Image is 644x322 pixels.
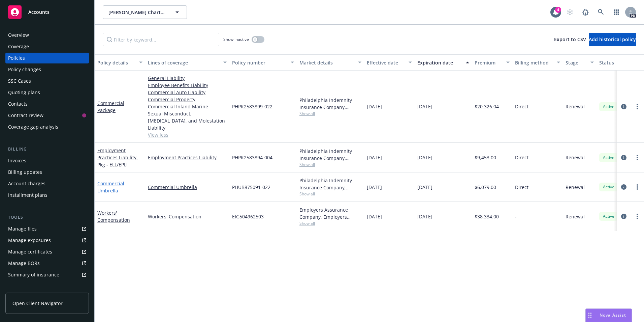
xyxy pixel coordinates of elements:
[5,3,89,22] a: Accounts
[95,54,145,71] button: Policy details
[299,220,361,226] span: Show all
[5,110,89,121] a: Contract review
[633,212,641,220] a: more
[8,258,40,269] div: Manage BORs
[515,213,517,220] span: -
[5,235,89,246] span: Manage exposures
[8,223,37,234] div: Manage files
[232,184,270,191] span: PHUB875091-022
[97,210,130,223] a: Workers' Compensation
[563,5,577,19] a: Start snowing
[299,111,361,116] span: Show all
[8,99,28,109] div: Contacts
[602,155,615,161] span: Active
[475,103,499,110] span: $20,326.04
[8,122,58,132] div: Coverage gap analysis
[602,104,615,110] span: Active
[589,33,636,46] button: Add historical policy
[5,167,89,178] a: Billing updates
[610,5,623,19] a: Switch app
[97,147,138,168] a: Employment Practices Liability
[5,41,89,52] a: Coverage
[8,64,41,75] div: Policy changes
[417,59,462,66] div: Expiration date
[620,154,628,162] a: circleInformation
[5,99,89,109] a: Contacts
[299,177,361,191] div: Philadelphia Indemnity Insurance Company, [GEOGRAPHIC_DATA] Insurance Companies
[5,146,89,153] div: Billing
[472,54,512,71] button: Premium
[563,54,597,71] button: Stage
[475,184,496,191] span: $6,079.00
[148,213,227,220] a: Workers' Compensation
[475,154,496,161] span: $9,453.00
[8,87,40,98] div: Quoting plans
[299,162,361,167] span: Show all
[8,76,31,86] div: SSC Cases
[148,154,227,161] a: Employment Practices Liability
[5,178,89,189] a: Account charges
[8,155,26,166] div: Invoices
[5,87,89,98] a: Quoting plans
[620,212,628,220] a: circleInformation
[515,103,528,110] span: Direct
[297,54,364,71] button: Market details
[148,75,227,82] a: General Liability
[566,59,586,66] div: Stage
[148,103,227,110] a: Commercial Inland Marine
[633,154,641,162] a: more
[367,154,382,161] span: [DATE]
[108,9,167,16] span: [PERSON_NAME] Charter School
[554,36,586,43] span: Export to CSV
[367,103,382,110] span: [DATE]
[103,33,219,46] input: Filter by keyword...
[103,5,187,19] button: [PERSON_NAME] Charter School
[602,184,615,190] span: Active
[8,167,42,178] div: Billing updates
[8,269,59,280] div: Summary of insurance
[148,96,227,103] a: Commercial Property
[223,36,249,42] span: Show inactive
[515,184,528,191] span: Direct
[232,213,264,220] span: EIG504962503
[475,213,499,220] span: $38,334.00
[5,155,89,166] a: Invoices
[8,53,25,63] div: Policies
[229,54,297,71] button: Policy number
[148,89,227,96] a: Commercial Auto Liability
[12,300,63,307] span: Open Client Navigator
[148,110,227,131] a: Sexual Misconduct, [MEDICAL_DATA], and Molestation Liability
[8,110,43,121] div: Contract review
[555,7,561,13] div: 4
[633,183,641,191] a: more
[415,54,472,71] button: Expiration date
[579,5,592,19] a: Report a Bug
[148,184,227,191] a: Commercial Umbrella
[566,184,585,191] span: Renewal
[475,59,502,66] div: Premium
[148,59,219,66] div: Lines of coverage
[8,246,52,257] div: Manage certificates
[599,59,640,66] div: Status
[585,308,632,322] button: Nova Assist
[633,103,641,111] a: more
[566,213,585,220] span: Renewal
[367,59,405,66] div: Effective date
[620,103,628,111] a: circleInformation
[620,183,628,191] a: circleInformation
[232,103,272,110] span: PHPK2583899-022
[97,59,135,66] div: Policy details
[5,214,89,221] div: Tools
[364,54,415,71] button: Effective date
[512,54,563,71] button: Billing method
[5,30,89,41] a: Overview
[367,184,382,191] span: [DATE]
[5,122,89,132] a: Coverage gap analysis
[5,53,89,63] a: Policies
[515,59,553,66] div: Billing method
[299,206,361,220] div: Employers Assurance Company, Employers Insurance Group
[148,131,227,138] a: View less
[299,97,361,111] div: Philadelphia Indemnity Insurance Company, [GEOGRAPHIC_DATA] Insurance Companies
[97,180,124,194] a: Commercial Umbrella
[5,246,89,257] a: Manage certificates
